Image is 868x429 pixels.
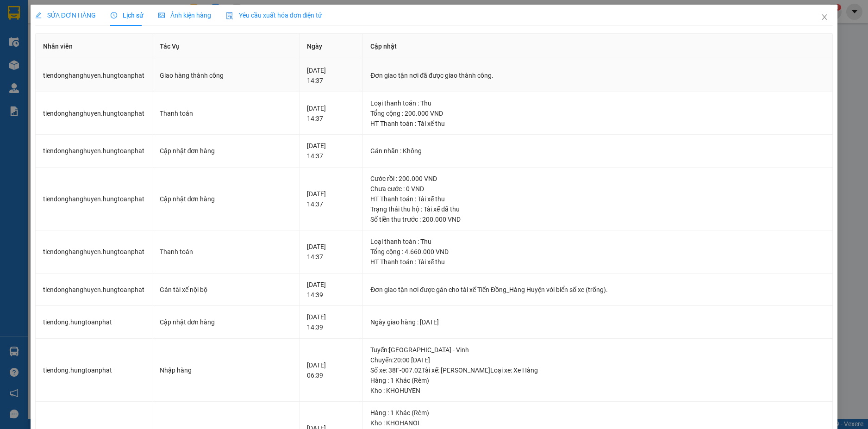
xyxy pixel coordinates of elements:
span: Lịch sử [111,12,144,19]
div: Cập nhật đơn hàng [160,146,292,156]
td: tiendong.hungtoanphat [36,339,152,402]
span: Ảnh kiện hàng [158,12,211,19]
div: Trạng thái thu hộ : Tài xế đã thu [370,204,825,214]
div: Gán tài xế nội bộ [160,285,292,295]
div: Thanh toán [160,108,292,118]
img: icon [226,12,233,19]
div: Chưa cước : 0 VND [370,184,825,194]
div: Kho : KHOHUYEN [370,385,825,396]
div: Số tiền thu trước : 200.000 VND [370,214,825,224]
div: Loại thanh toán : Thu [370,98,825,108]
div: [DATE] 14:39 [307,312,356,332]
span: clock-circle [111,12,117,19]
div: Cập nhật đơn hàng [160,194,292,204]
span: picture [158,12,165,19]
div: Hàng : 1 Khác (Rèm) [370,408,825,418]
td: tiendonghanghuyen.hungtoanphat [36,59,152,92]
div: Kho : KHOHANOI [370,418,825,428]
td: tiendonghanghuyen.hungtoanphat [36,168,152,231]
td: tiendonghanghuyen.hungtoanphat [36,274,152,306]
span: edit [35,12,42,19]
div: Nhập hàng [160,365,292,375]
td: tiendonghanghuyen.hungtoanphat [36,92,152,135]
div: [DATE] 14:37 [307,141,356,161]
div: Tổng cộng : 4.660.000 VND [370,247,825,257]
th: Tác Vụ [152,34,300,59]
div: Ngày giao hàng : [DATE] [370,317,825,327]
span: Yêu cầu xuất hóa đơn điện tử [226,12,323,19]
div: [DATE] 14:37 [307,189,356,209]
div: Đơn giao tận nơi được gán cho tài xế Tiến Đồng_Hàng Huyện với biển số xe (trống). [370,285,825,295]
th: Cập nhật [363,34,833,59]
div: [DATE] 14:37 [307,65,356,86]
div: Hàng : 1 Khác (Rèm) [370,375,825,385]
div: Gán nhãn : Không [370,146,825,156]
th: Ngày [300,34,363,59]
button: Close [812,5,837,31]
div: HT Thanh toán : Tài xế thu [370,118,825,129]
div: [DATE] 14:37 [307,103,356,124]
div: Cước rồi : 200.000 VND [370,174,825,184]
div: Thanh toán [160,247,292,257]
div: Cập nhật đơn hàng [160,317,292,327]
span: close [821,13,828,21]
div: Đơn giao tận nơi đã được giao thành công. [370,70,825,81]
div: HT Thanh toán : Tài xế thu [370,257,825,267]
div: Tổng cộng : 200.000 VND [370,108,825,118]
div: Loại thanh toán : Thu [370,236,825,247]
td: tiendonghanghuyen.hungtoanphat [36,135,152,168]
div: [DATE] 06:39 [307,360,356,380]
th: Nhân viên [36,34,152,59]
div: HT Thanh toán : Tài xế thu [370,194,825,204]
div: Giao hàng thành công [160,70,292,81]
td: tiendonghanghuyen.hungtoanphat [36,230,152,274]
div: [DATE] 14:37 [307,242,356,262]
td: tiendong.hungtoanphat [36,306,152,339]
div: Tuyến : [GEOGRAPHIC_DATA] - Vinh Chuyến: 20:00 [DATE] Số xe: 38F-007.02 Tài xế: [PERSON_NAME] Loạ... [370,345,825,375]
div: [DATE] 14:39 [307,280,356,300]
span: SỬA ĐƠN HÀNG [35,12,96,19]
